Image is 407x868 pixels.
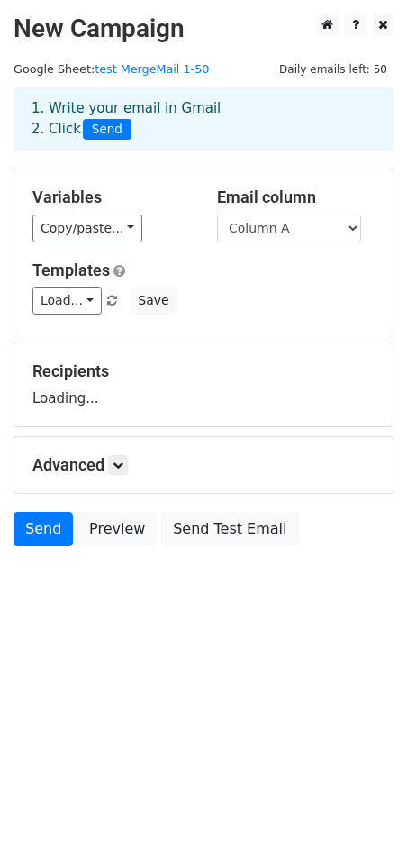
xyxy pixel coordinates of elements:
a: Send [14,512,73,546]
h5: Email column [217,187,375,207]
div: 1. Write your email in Gmail 2. Click [18,98,389,140]
a: Load... [32,287,102,315]
button: Save [130,287,176,315]
h2: New Campaign [14,14,393,44]
a: Send Test Email [161,512,298,546]
h5: Advanced [32,455,375,475]
h5: Variables [32,187,190,207]
a: test MergeMail 1-50 [95,62,209,76]
div: Loading... [32,361,375,408]
a: Copy/paste... [32,215,142,242]
span: Send [83,119,131,141]
h5: Recipients [32,361,375,381]
a: Preview [77,512,157,546]
a: Daily emails left: 50 [273,62,393,76]
span: Daily emails left: 50 [273,59,393,79]
small: Google Sheet: [14,62,209,76]
a: Templates [32,260,110,279]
